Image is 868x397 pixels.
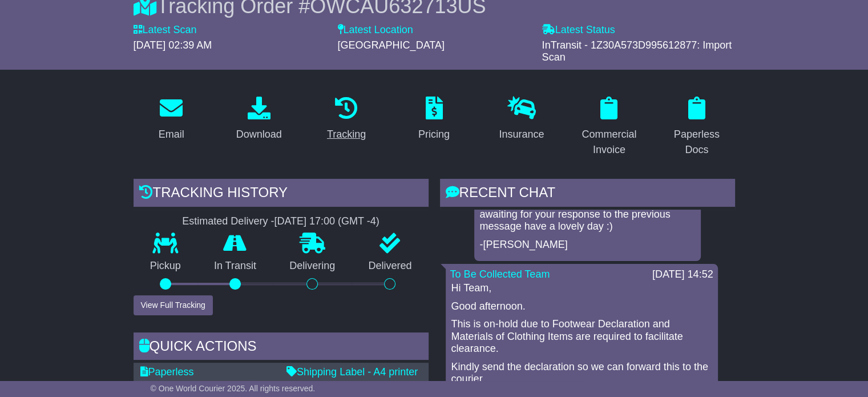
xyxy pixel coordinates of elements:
[579,127,640,158] div: Commercial Invoice
[327,127,366,142] div: Tracking
[542,39,732,63] span: InTransit - 1Z30A573D995612877: Import Scan
[134,295,213,315] button: View Full Tracking
[666,127,727,158] div: Paperless Docs
[140,366,194,378] a: Paperless
[134,332,429,363] div: Quick Actions
[440,179,735,210] div: RECENT CHAT
[411,93,457,146] a: Pricing
[652,268,713,281] div: [DATE] 14:52
[480,239,695,251] p: -[PERSON_NAME]
[451,282,712,295] p: Hi Team,
[134,39,212,51] span: [DATE] 02:39 AM
[151,384,316,393] span: © One World Courier 2025. All rights reserved.
[352,260,428,272] p: Delivered
[338,39,445,51] span: [GEOGRAPHIC_DATA]
[451,300,712,313] p: Good afternoon.
[134,215,429,228] div: Estimated Delivery -
[450,268,550,280] a: To Be Collected Team
[571,93,647,162] a: Commercial Invoice
[151,93,192,146] a: Email
[286,366,418,378] a: Shipping Label - A4 printer
[338,24,413,37] label: Latest Location
[418,127,450,142] div: Pricing
[491,93,551,146] a: Insurance
[451,361,712,386] p: Kindly send the declaration so we can forward this to the courier.
[320,93,373,146] a: Tracking
[134,24,197,37] label: Latest Scan
[134,179,429,210] div: Tracking history
[499,127,544,142] div: Insurance
[229,93,289,146] a: Download
[659,93,734,162] a: Paperless Docs
[542,24,615,37] label: Latest Status
[273,260,352,272] p: Delivering
[159,127,184,142] div: Email
[451,318,712,355] p: This is on-hold due to Footwear Declaration and Materials of Clothing Items are required to facil...
[274,215,379,228] div: [DATE] 17:00 (GMT -4)
[236,127,282,142] div: Download
[197,260,273,272] p: In Transit
[134,260,197,272] p: Pickup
